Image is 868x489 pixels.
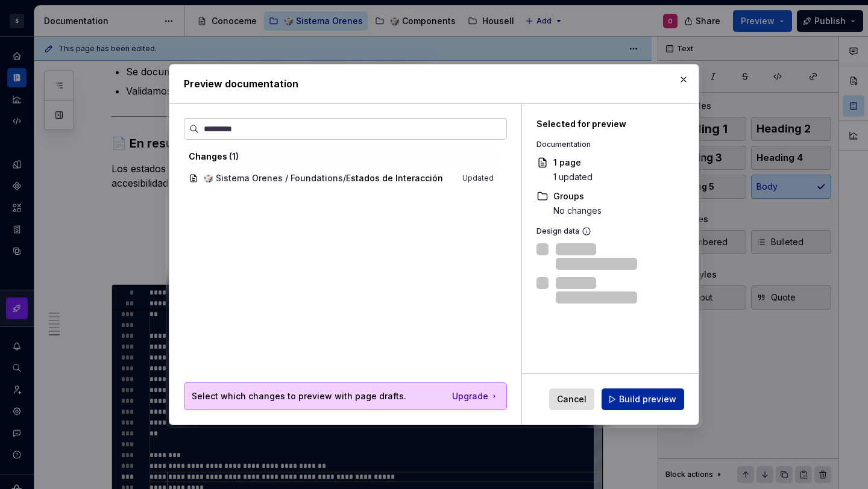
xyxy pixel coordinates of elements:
[553,171,593,183] div: 1 updated
[536,226,670,236] div: Design data
[192,390,406,402] p: Select which changes to preview with page drafts.
[553,190,602,202] div: Groups
[602,388,684,410] button: Build preview
[549,388,594,410] button: Cancel
[557,393,587,405] span: Cancel
[184,76,684,91] h2: Preview documentation
[189,151,494,163] div: Changes
[553,205,602,217] div: No changes
[452,390,499,402] a: Upgrade
[619,393,676,405] span: Build preview
[229,151,239,161] span: ( 1 )
[536,118,670,130] div: Selected for preview
[553,157,593,169] div: 1 page
[536,140,670,149] div: Documentation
